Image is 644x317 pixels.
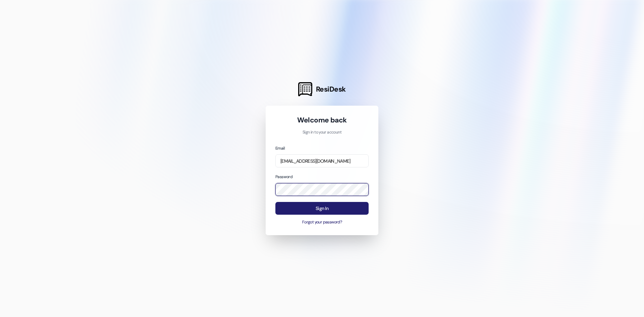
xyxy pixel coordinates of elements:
img: ResiDesk Logo [298,82,312,96]
label: Email [275,146,285,151]
span: ResiDesk [316,85,346,94]
p: Sign in to your account [275,129,369,136]
button: Sign In [275,202,369,215]
label: Password [275,174,292,179]
input: name@example.com [275,154,369,167]
h1: Welcome back [275,115,369,125]
button: Forgot your password? [275,219,369,225]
